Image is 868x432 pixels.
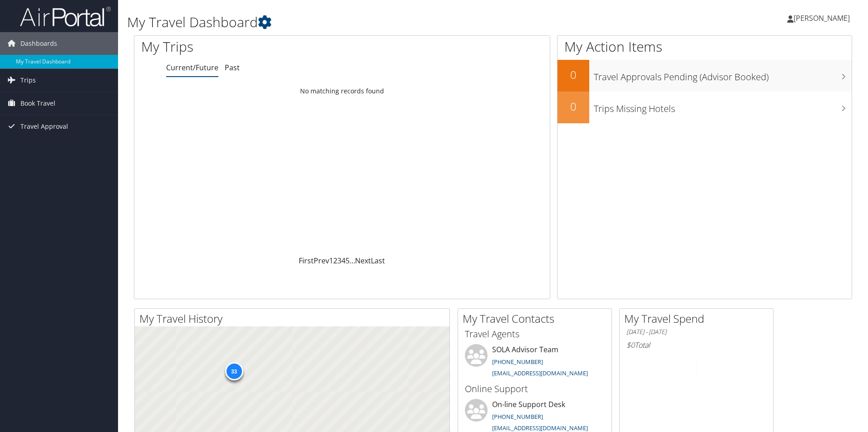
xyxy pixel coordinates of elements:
h6: Total [626,340,766,350]
a: Current/Future [166,63,218,73]
h1: My Action Items [557,37,852,56]
a: 2 [333,256,337,266]
a: [EMAIL_ADDRESS][DOMAIN_NAME] [492,369,588,377]
a: 5 [345,256,350,266]
a: 0Trips Missing Hotels [557,92,852,123]
a: Past [225,63,240,73]
a: Last [371,256,385,266]
h3: Online Support [465,383,605,395]
h3: Travel Approvals Pending (Advisor Booked) [594,66,852,83]
span: $0 [626,340,635,350]
a: [PHONE_NUMBER] [492,413,543,421]
li: SOLA Advisor Team [460,344,609,381]
span: Dashboards [20,32,57,55]
a: Next [355,256,371,266]
h2: 0 [557,99,589,114]
h6: [DATE] - [DATE] [626,328,766,336]
h2: 0 [557,67,589,83]
h2: My Travel Spend [624,311,773,326]
span: [PERSON_NAME] [794,13,850,23]
td: No matching records found [134,83,550,99]
h2: My Travel Contacts [463,311,612,326]
h3: Travel Agents [465,328,605,340]
a: 0Travel Approvals Pending (Advisor Booked) [557,60,852,92]
a: First [299,256,314,266]
span: Book Travel [20,92,55,115]
h1: My Trips [141,37,370,56]
img: airportal-logo.png [20,6,111,27]
h2: My Travel History [139,311,449,326]
a: Prev [314,256,329,266]
span: Travel Approval [20,115,68,138]
a: [PERSON_NAME] [787,5,859,32]
div: 33 [225,362,243,380]
a: 4 [341,256,345,266]
span: Trips [20,69,36,92]
a: 1 [329,256,333,266]
h1: My Travel Dashboard [127,13,615,32]
a: [PHONE_NUMBER] [492,358,543,366]
span: … [350,256,355,266]
a: 3 [337,256,341,266]
a: [EMAIL_ADDRESS][DOMAIN_NAME] [492,424,588,432]
h3: Trips Missing Hotels [594,98,852,115]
